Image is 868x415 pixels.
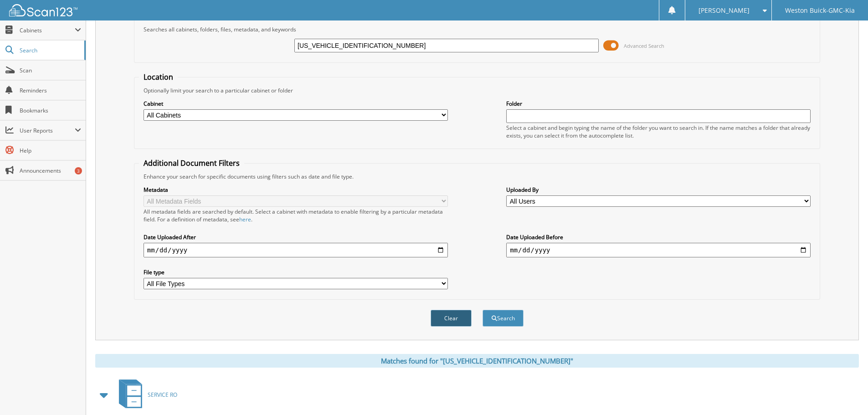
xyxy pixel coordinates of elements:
[483,310,524,327] button: Search
[20,46,80,54] span: Search
[139,72,178,82] legend: Location
[144,186,448,194] label: Metadata
[144,233,448,241] label: Date Uploaded After
[139,87,815,94] div: Optionally limit your search to a particular cabinet or folder
[20,167,81,174] span: Announcements
[139,158,244,168] legend: Additional Document Filters
[506,233,811,241] label: Date Uploaded Before
[139,173,815,180] div: Enhance your search for specific documents using filters such as date and file type.
[431,310,472,327] button: Clear
[506,186,811,194] label: Uploaded By
[506,100,811,108] label: Folder
[144,100,448,108] label: Cabinet
[506,243,811,257] input: end
[113,377,177,413] a: SERVICE RO
[144,208,448,223] div: All metadata fields are searched by default. Select a cabinet with metadata to enable filtering b...
[139,26,815,33] div: Searches all cabinets, folders, files, metadata, and keywords
[20,26,75,34] span: Cabinets
[785,8,855,13] span: Weston Buick-GMC-Kia
[20,147,81,154] span: Help
[144,243,448,257] input: start
[506,124,811,139] div: Select a cabinet and begin typing the name of the folder you want to search in. If the name match...
[20,127,75,134] span: User Reports
[20,87,81,94] span: Reminders
[148,391,177,399] span: SERVICE RO
[144,268,448,276] label: File type
[20,67,81,74] span: Scan
[239,215,251,223] a: here
[9,4,77,16] img: scan123-logo-white.svg
[624,42,664,49] span: Advanced Search
[20,107,81,114] span: Bookmarks
[95,354,859,368] div: Matches found for "[US_VEHICLE_IDENTIFICATION_NUMBER]"
[699,8,750,13] span: [PERSON_NAME]
[75,167,82,174] div: 3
